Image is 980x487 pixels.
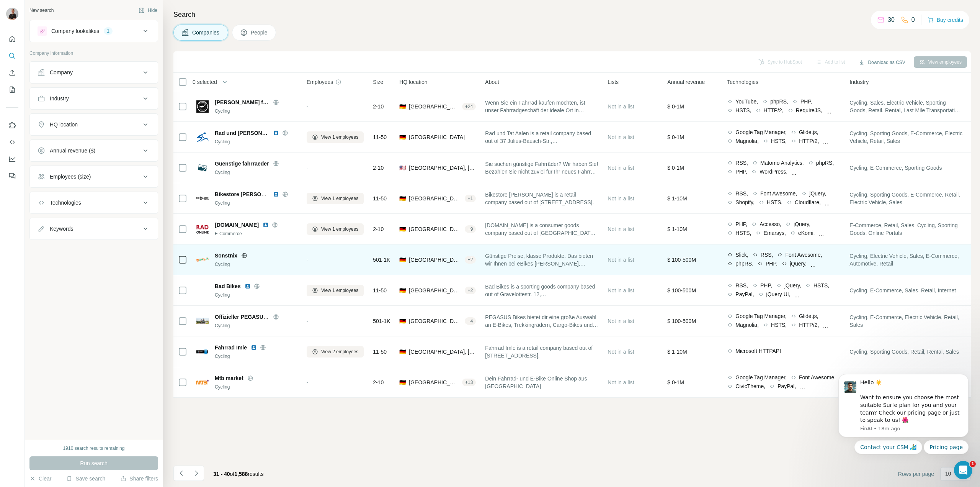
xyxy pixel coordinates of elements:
div: Cycling [215,353,297,360]
span: RSS, [735,190,748,197]
span: $ 0-1M [667,134,684,140]
span: Bad Bikes [215,282,241,290]
button: Navigate to previous page [173,466,189,481]
span: Sonstnix [215,252,237,259]
button: Share filters [120,475,158,482]
div: 1910 search results remaining [63,445,125,452]
span: HTTP/2, [799,137,819,145]
span: eKomi, [798,229,815,237]
span: [PERSON_NAME] fahrraeder [215,98,269,106]
span: PayPal, [735,290,754,298]
span: PHP, [760,282,772,289]
button: Feedback [6,169,18,183]
span: Cycling, Sporting Goods, E-Commerce, Retail, Electric Vehicle, Sales [849,191,963,206]
span: 11-50 [373,287,387,294]
p: 0 [911,15,915,25]
button: View 1 employees [307,131,364,143]
span: Rad und Tat Aalen is a retail company based out of 37 Julius-Bausch-Str., [GEOGRAPHIC_DATA], [GEO... [485,130,598,145]
span: RSS, [761,251,773,259]
span: Not in a list [608,257,634,263]
span: $ 1-10M [667,226,687,232]
span: 2-10 [373,164,384,172]
span: [DOMAIN_NAME] is a consumer goods company based out of [GEOGRAPHIC_DATA], [GEOGRAPHIC_DATA]. [485,221,598,237]
span: [GEOGRAPHIC_DATA] [409,133,465,141]
span: Not in a list [608,165,634,171]
span: HSTS, [813,282,829,289]
p: 30 [888,15,895,25]
span: HSTS, [771,137,787,145]
div: Company [50,69,73,76]
img: Logo of radonline.de [196,223,209,235]
iframe: Intercom notifications message [827,349,980,466]
span: RSS, [735,282,748,289]
span: Annual revenue [667,78,705,86]
span: Rows per page [898,470,934,478]
span: Slick, [735,251,748,259]
span: phpRS, [735,260,753,267]
span: $ 0-1M [667,103,684,110]
span: 🇩🇪 [399,225,406,233]
span: Fahrrad Imle [215,344,247,351]
span: View 1 employees [321,134,358,141]
button: Dashboard [6,152,18,166]
span: PHP, [766,260,777,267]
span: $ 1-10M [667,349,687,355]
span: Fahrrad Imle is a retail company based out of [STREET_ADDRESS]. [485,344,598,359]
span: CivicTheme, [735,382,765,390]
span: jQuery, [784,282,801,289]
span: $ 100-500M [667,287,696,294]
button: Hide [133,5,163,16]
span: Offizieller PEGASUS Bikes Onlineshop [215,314,314,320]
span: Not in a list [608,134,634,140]
button: Annual revenue ($) [30,141,158,160]
span: Employees [307,78,333,86]
p: Company information [29,50,158,57]
div: Cycling [215,292,297,298]
span: View 1 employees [321,226,358,233]
span: 11-50 [373,195,387,202]
span: Google Tag Manager, [735,128,787,136]
span: PEGASUS Bikes bietet dir eine große Auswahl an E-Bikes, Trekkingrädern, Cargo-Bikes und Falträder... [485,313,598,329]
span: Matomo Analytics, [760,159,804,167]
span: [GEOGRAPHIC_DATA], [GEOGRAPHIC_DATA]|[PERSON_NAME] [409,103,459,110]
div: E-Commerce [215,230,297,237]
span: 2-10 [373,225,384,233]
span: Cloudflare, [795,198,821,206]
span: Accesso, [759,220,781,228]
button: Use Surfe on LinkedIn [6,118,18,132]
span: - [307,103,309,110]
button: Industry [30,89,158,108]
span: phpRS, [770,98,788,105]
span: Rad und [PERSON_NAME] [215,129,269,137]
img: Logo of Guenstige fahrraeder [196,162,209,174]
span: PHP, [735,220,747,228]
img: Avatar [6,8,18,20]
button: Keywords [30,220,158,238]
span: Lists [608,78,619,86]
span: YouTube, [735,98,758,105]
span: 501-1K [373,256,390,264]
img: Logo of Sonstnix [196,257,209,261]
div: Cycling [215,138,297,145]
span: RequireJS, [796,107,822,114]
h4: Search [173,9,971,20]
span: [GEOGRAPHIC_DATA], [US_STATE] [409,164,476,172]
span: jQuery, [794,220,810,228]
button: Search [6,49,18,63]
span: HSTS, [819,260,835,267]
div: Cycling [215,108,297,115]
span: jQuery UI, [766,290,791,298]
span: 🇩🇪 [399,103,406,110]
span: of [230,471,235,477]
span: [GEOGRAPHIC_DATA], [GEOGRAPHIC_DATA] [409,379,459,386]
span: Bikestore [PERSON_NAME] is a retail company based out of [STREET_ADDRESS]. [485,191,598,206]
span: HSTS, [735,107,751,114]
span: Mtb market [215,374,243,382]
button: Navigate to next page [189,466,204,481]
